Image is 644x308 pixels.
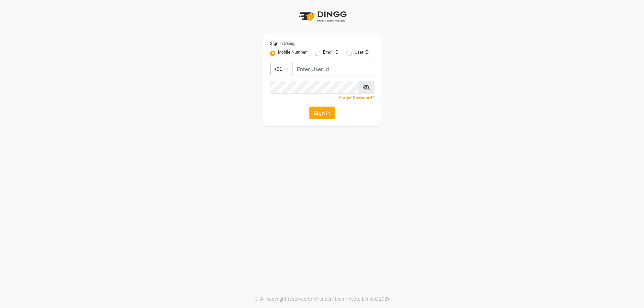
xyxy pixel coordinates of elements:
input: Username [270,81,359,94]
input: Username [292,63,374,75]
label: Mobile Number [278,49,307,57]
label: Email ID [323,49,338,57]
a: Forgot Password? [339,95,374,100]
button: Sign In [309,107,335,119]
img: logo1.svg [295,7,349,26]
label: Sign In Using: [270,41,296,47]
label: User ID [355,49,369,57]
